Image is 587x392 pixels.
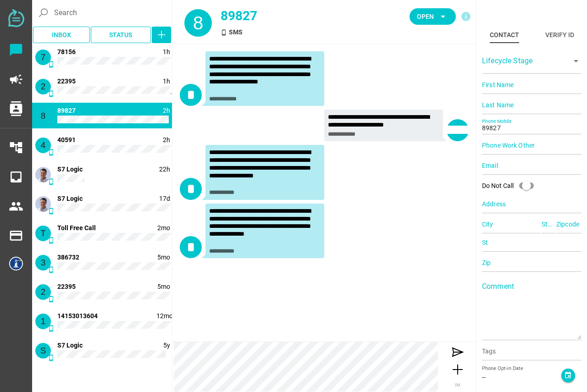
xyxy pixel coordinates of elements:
span: 14153013604 [57,312,98,320]
div: 89827 [221,6,332,26]
span: Inbox [52,29,71,40]
i: SMS [48,61,55,68]
i: arrow_drop_down [570,55,581,66]
span: 386732 [57,254,79,261]
input: State [542,215,555,233]
span: 22395 [57,77,76,85]
img: 5e5013c4774eeba51c753a8a-30.png [9,257,23,271]
span: 18132101636 [57,342,83,349]
span: Status [109,29,132,40]
span: 1758907689 [163,48,170,55]
span: 1758905606 [163,107,170,114]
span: 1745452754 [157,254,170,261]
div: SMS [221,28,332,37]
span: 89827 [57,107,76,114]
span: 1758902714 [163,136,170,144]
input: Phone Work Other [482,136,581,155]
i: payment [9,228,23,243]
i: SMS [48,296,55,303]
span: 1758907684 [163,77,170,85]
div: Phone Opt-in Date [482,365,561,373]
input: Phone Mobile [482,116,581,134]
i: arrow_drop_down [437,11,449,22]
i: campaign [9,72,23,87]
span: 40591 [57,136,76,144]
span: 1727978136 [156,312,173,320]
span: 1745269277 [157,283,170,290]
span: IM [455,382,460,387]
span: 8 [193,13,203,33]
div: Contact [490,29,519,40]
i: SMS [48,237,55,244]
button: Inbox [33,27,90,43]
span: 78156 [57,48,76,55]
img: svg+xml;base64,PD94bWwgdmVyc2lvbj0iMS4wIiBlbmNvZGluZz0iVVRGLTgiPz4KPHN2ZyB2ZXJzaW9uPSIxLjEiIHZpZX... [8,9,24,27]
i: SMS [48,354,55,361]
input: Zip [482,254,581,272]
span: 2 [41,287,46,297]
span: 8 [41,111,46,121]
input: Zipcode [556,215,581,233]
i: info [460,11,471,22]
input: First Name [482,76,581,94]
i: people [9,199,23,214]
i: SMS [48,120,55,127]
textarea: Comment [482,286,581,339]
span: 1 [41,316,46,326]
input: City [482,215,541,233]
i: SMS [48,208,55,215]
input: Last Name [482,96,581,114]
span: S [40,346,46,355]
button: Status [91,27,151,43]
i: SMS [48,266,55,273]
i: SMS [48,325,55,332]
input: Address [482,195,581,213]
i: account_tree [9,140,23,155]
i: chat_bubble [9,43,23,57]
span: 1754010080 [157,224,170,232]
input: Email [482,156,581,175]
span: 22395 [57,283,76,290]
span: 2 [41,82,46,91]
i: SMS [48,149,55,156]
span: 3 [41,258,46,267]
input: St [482,233,581,252]
span: 18132101636 [57,195,83,202]
i: SMS [221,29,227,36]
i: event [564,371,572,379]
div: Do Not Call [482,177,539,195]
div: Do Not Call [482,181,514,191]
span: 1757443552 [159,195,170,202]
span: 4 [41,140,46,150]
div: Verify ID [545,29,574,40]
span: T [40,228,46,238]
i: SMS [48,90,55,97]
span: 18332686658 [57,224,96,232]
input: Tags [482,348,581,359]
span: 7 [41,52,46,62]
div: -- [482,373,561,382]
i: SMS [48,178,55,185]
span: 1598556979 [163,342,170,349]
button: Open [410,8,456,25]
i: inbox [9,170,23,184]
span: 1758831081 [159,166,170,173]
i: contacts [9,101,23,116]
span: Open [417,11,434,22]
span: 18132101636 [57,166,83,173]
